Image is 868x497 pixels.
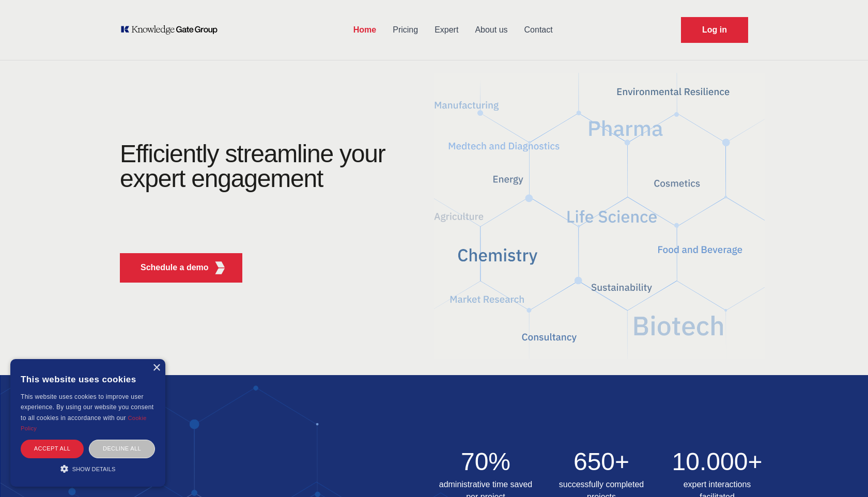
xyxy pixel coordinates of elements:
[213,261,226,274] img: KGG Fifth Element RED
[120,253,242,283] button: Schedule a demoKGG Fifth Element RED
[550,449,653,474] h2: 650+
[681,17,748,43] a: Request Demo
[89,440,155,458] div: Decline all
[21,440,84,458] div: Accept all
[120,140,385,192] h1: Efficiently streamline your expert engagement
[434,67,765,365] img: KGG Fifth Element RED
[21,393,153,422] span: This website uses cookies to improve user experience. By using our website you consent to all coo...
[665,449,769,474] h2: 10.000+
[21,415,147,431] a: Cookie Policy
[384,17,426,43] a: Pricing
[516,17,561,43] a: Contact
[120,25,225,35] a: KOL Knowledge Platform: Talk to Key External Experts (KEE)
[467,17,516,43] a: About us
[434,449,537,474] h2: 70%
[345,17,384,43] a: Home
[152,364,160,372] div: Close
[21,463,155,474] div: Show details
[141,261,209,274] p: Schedule a demo
[72,466,116,472] span: Show details
[426,17,467,43] a: Expert
[21,367,155,392] div: This website uses cookies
